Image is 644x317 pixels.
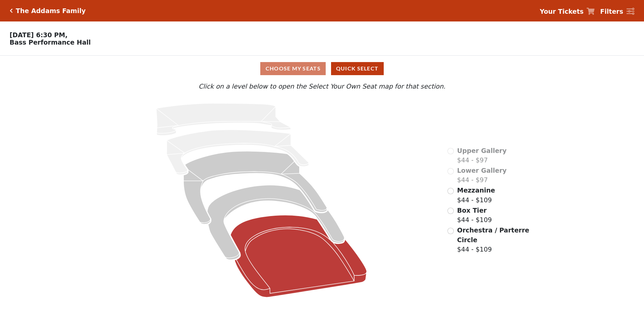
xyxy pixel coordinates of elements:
span: Lower Gallery [457,167,507,174]
strong: Filters [600,8,623,15]
path: Upper Gallery - Seats Available: 0 [156,103,291,136]
path: Lower Gallery - Seats Available: 0 [167,130,309,175]
a: Click here to go back to filters [10,8,13,13]
label: $44 - $97 [457,166,507,185]
a: Filters [600,7,634,16]
strong: Your Tickets [540,8,584,15]
button: Quick Select [331,62,384,75]
span: Box Tier [457,207,487,214]
label: $44 - $109 [457,206,492,225]
label: $44 - $109 [457,186,495,205]
span: Orchestra / Parterre Circle [457,226,529,244]
path: Orchestra / Parterre Circle - Seats Available: 216 [231,215,367,297]
label: $44 - $97 [457,146,507,165]
a: Your Tickets [540,7,595,16]
span: Mezzanine [457,187,495,194]
span: Upper Gallery [457,147,507,154]
label: $44 - $109 [457,225,530,254]
p: Click on a level below to open the Select Your Own Seat map for that section. [85,82,559,91]
h5: The Addams Family [16,7,86,15]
